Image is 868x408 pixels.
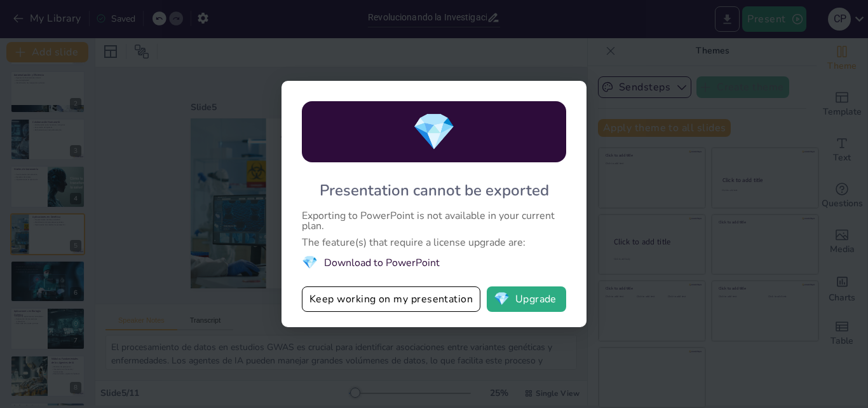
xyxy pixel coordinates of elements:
span: diamond [494,293,510,306]
button: diamondUpgrade [487,286,566,312]
div: Presentation cannot be exported [320,180,549,200]
li: Download to PowerPoint [302,254,566,271]
button: Keep working on my presentation [302,286,480,312]
span: diamond [412,108,456,157]
div: Exporting to PowerPoint is not available in your current plan. [302,211,566,231]
div: The feature(s) that require a license upgrade are: [302,237,566,248]
span: diamond [302,254,318,271]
